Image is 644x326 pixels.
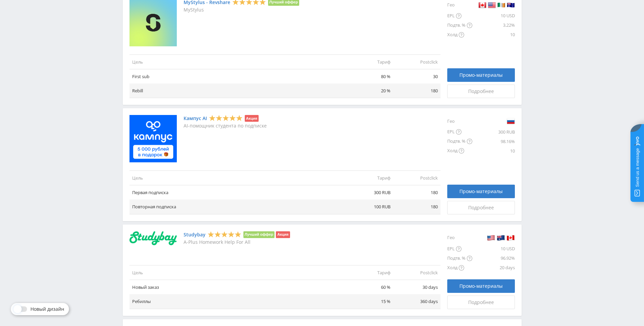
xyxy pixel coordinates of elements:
[447,231,472,244] div: Гео
[129,69,346,84] td: First sub
[447,127,472,137] div: EPL
[447,201,515,214] a: Подробнее
[393,265,440,280] td: Postclick
[447,21,472,30] div: Подтв. %
[346,54,393,69] td: Тариф
[346,185,393,200] td: 300 RUB
[459,283,503,289] span: Промо-материалы
[129,265,346,280] td: Цель
[393,185,440,200] td: 180
[184,123,267,129] p: AI-помощник студента по подписке
[129,54,346,69] td: Цель
[393,294,440,309] td: 360 days
[447,11,472,21] div: EPL
[346,280,393,295] td: 60 %
[472,127,515,137] div: 300 RUB
[346,69,393,84] td: 80 %
[447,115,472,127] div: Гео
[184,232,206,237] a: Studybay
[129,280,346,295] td: Новый заказ
[184,7,300,13] p: MyStylus
[393,280,440,295] td: 30 days
[472,137,515,146] div: 98.16%
[393,54,440,69] td: Postclick
[129,231,177,246] img: Studybay
[129,200,346,214] td: Повторная подписка
[459,72,503,78] span: Промо-материалы
[346,84,393,98] td: 20 %
[472,146,515,156] div: 10
[447,254,472,263] div: Подтв. %
[472,21,515,30] div: 3.22%
[447,30,472,40] div: Холд
[129,171,346,185] td: Цель
[346,171,393,185] td: Тариф
[245,115,259,122] li: Акция
[393,69,440,84] td: 30
[459,189,503,194] span: Промо-материалы
[468,300,494,305] span: Подробнее
[30,306,64,312] span: Новый дизайн
[447,263,472,273] div: Холд
[468,89,494,94] span: Подробнее
[129,294,346,309] td: Ребиллы
[447,185,515,198] a: Промо-материалы
[472,254,515,263] div: 96.92%
[208,231,241,238] div: 5 Stars
[472,244,515,254] div: 10 USD
[468,205,494,210] span: Подробнее
[184,116,207,121] a: Кампус AI
[346,265,393,280] td: Тариф
[472,11,515,21] div: 10 USD
[129,115,177,162] img: Кампус AI
[129,84,346,98] td: Rebill
[447,146,472,156] div: Холд
[209,115,243,122] div: 5 Stars
[346,200,393,214] td: 100 RUB
[447,85,515,98] a: Подробнее
[447,137,472,146] div: Подтв. %
[472,30,515,40] div: 10
[447,68,515,82] a: Промо-материалы
[447,296,515,309] a: Подробнее
[346,294,393,309] td: 15 %
[447,244,472,254] div: EPL
[393,171,440,185] td: Postclick
[184,239,290,245] p: A-Plus Homework Help For All
[129,185,346,200] td: Первая подписка
[447,279,515,293] a: Промо-материалы
[276,231,290,238] li: Акция
[393,84,440,98] td: 180
[243,231,275,238] li: Лучший оффер
[393,200,440,214] td: 180
[472,263,515,273] div: 20 days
